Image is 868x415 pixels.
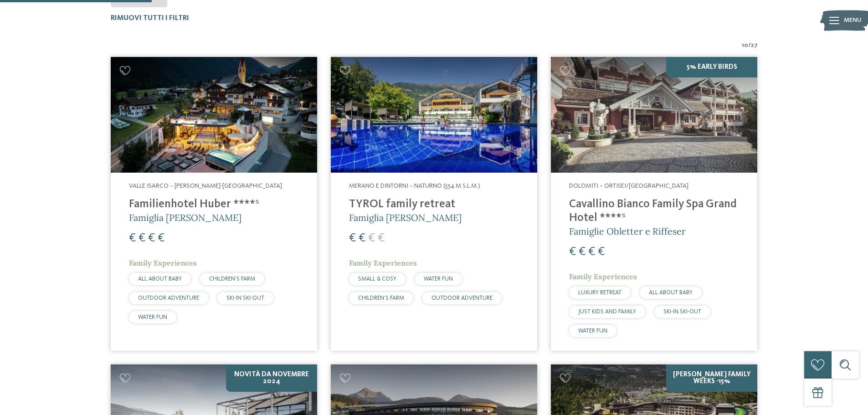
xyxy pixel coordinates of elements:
span: € [359,232,365,244]
span: ALL ABOUT BABY [138,276,182,282]
a: Cercate un hotel per famiglie? Qui troverete solo i migliori! Valle Isarco – [PERSON_NAME]-[GEOGR... [111,57,317,351]
span: WATER FUN [578,328,607,334]
span: 10 [742,41,748,50]
span: Valle Isarco – [PERSON_NAME]-[GEOGRAPHIC_DATA] [129,183,282,189]
span: OUTDOOR ADVENTURE [431,295,493,301]
span: € [148,232,155,244]
span: Rimuovi tutti i filtri [111,15,189,22]
span: € [368,232,375,244]
span: 27 [751,41,758,50]
a: Cercate un hotel per famiglie? Qui troverete solo i migliori! Merano e dintorni – Naturno (554 m ... [331,57,537,351]
img: Family Spa Grand Hotel Cavallino Bianco ****ˢ [551,57,757,173]
img: Familien Wellness Residence Tyrol **** [331,57,537,173]
span: € [158,232,164,244]
a: Cercate un hotel per famiglie? Qui troverete solo i migliori! 5% Early Birds Dolomiti – Ortisei/[... [551,57,757,351]
span: ALL ABOUT BABY [649,290,693,296]
span: / [748,41,751,50]
span: Famiglia [PERSON_NAME] [349,212,462,223]
span: SKI-IN SKI-OUT [663,309,701,315]
span: SMALL & COSY [358,276,396,282]
span: € [598,246,605,258]
span: Dolomiti – Ortisei/[GEOGRAPHIC_DATA] [569,183,688,189]
span: € [349,232,356,244]
span: WATER FUN [424,276,453,282]
span: Famiglie Obletter e Riffeser [569,225,686,237]
span: LUXURY RETREAT [578,290,621,296]
span: € [378,232,385,244]
img: Cercate un hotel per famiglie? Qui troverete solo i migliori! [111,57,317,173]
span: € [569,246,576,258]
h4: Familienhotel Huber ****ˢ [129,198,299,211]
span: Family Experiences [349,258,417,267]
span: € [579,246,586,258]
span: € [588,246,595,258]
span: Family Experiences [569,272,637,281]
h4: Cavallino Bianco Family Spa Grand Hotel ****ˢ [569,198,739,225]
span: € [129,232,136,244]
span: OUTDOOR ADVENTURE [138,295,199,301]
span: CHILDREN’S FARM [358,295,404,301]
span: SKI-IN SKI-OUT [226,295,264,301]
span: € [139,232,145,244]
span: Merano e dintorni – Naturno (554 m s.l.m.) [349,183,480,189]
span: Family Experiences [129,258,197,267]
span: WATER FUN [138,314,167,320]
span: CHILDREN’S FARM [209,276,255,282]
h4: TYROL family retreat [349,198,519,211]
span: Famiglia [PERSON_NAME] [129,212,241,223]
span: JUST KIDS AND FAMILY [578,309,636,315]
